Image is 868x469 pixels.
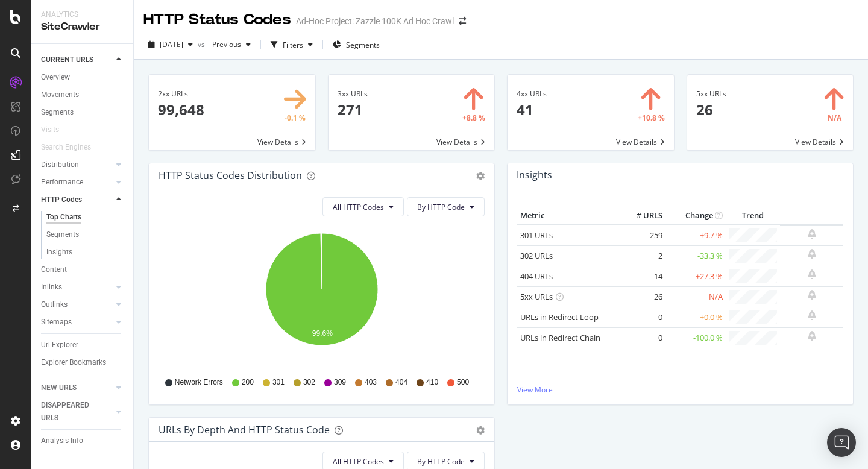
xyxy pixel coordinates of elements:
[520,332,600,343] a: URLs in Redirect Chain
[665,327,726,348] td: -100.0 %
[41,382,113,394] a: NEW URLS
[46,228,125,241] a: Segments
[41,382,77,394] div: NEW URLS
[41,281,113,294] a: Inlinks
[617,207,665,225] th: # URLS
[665,286,726,307] td: N/A
[207,39,241,49] span: Previous
[808,249,816,259] div: bell-plus
[175,377,223,388] span: Network Errors
[41,339,125,351] a: Url Explorer
[41,316,113,329] a: Sitemaps
[41,89,125,101] a: Movements
[41,124,71,136] a: Visits
[827,428,856,457] div: Open Intercom Messenger
[808,310,816,320] div: bell-plus
[617,266,665,286] td: 14
[322,197,404,216] button: All HTTP Codes
[41,106,125,119] a: Segments
[41,399,102,424] div: DISAPPEARED URLS
[41,435,83,447] div: Analysis Info
[520,312,599,323] a: URLs in Redirect Loop
[41,141,103,154] a: Search Engines
[159,226,485,366] svg: A chart.
[41,124,59,136] div: Visits
[207,35,256,54] button: Previous
[160,39,183,49] span: 2025 Aug. 8th
[41,141,91,154] div: Search Engines
[41,54,113,66] a: CURRENT URLS
[726,207,780,225] th: Trend
[41,71,70,84] div: Overview
[41,10,124,20] div: Analytics
[242,377,254,388] span: 200
[334,377,346,388] span: 309
[296,15,454,27] div: Ad-Hoc Project: Zazzle 100K Ad Hoc Crawl
[46,246,72,259] div: Insights
[517,167,552,183] h4: Insights
[46,211,81,224] div: Top Charts
[41,54,93,66] div: CURRENT URLS
[41,399,113,424] a: DISAPPEARED URLS
[346,40,380,50] span: Segments
[617,307,665,327] td: 0
[41,194,82,206] div: HTTP Codes
[395,377,407,388] span: 404
[41,298,113,311] a: Outlinks
[143,10,291,30] div: HTTP Status Codes
[417,456,465,467] span: By HTTP Code
[41,316,72,329] div: Sitemaps
[41,339,78,351] div: Url Explorer
[41,435,125,447] a: Analysis Info
[520,271,553,282] a: 404 URLs
[407,197,485,216] button: By HTTP Code
[312,329,333,338] text: 99.6%
[272,377,285,388] span: 301
[41,20,124,34] div: SiteCrawler
[41,263,125,276] a: Content
[41,89,79,101] div: Movements
[159,169,302,181] div: HTTP Status Codes Distribution
[333,202,384,212] span: All HTTP Codes
[459,17,466,25] div: arrow-right-arrow-left
[517,207,617,225] th: Metric
[617,327,665,348] td: 0
[46,246,125,259] a: Insights
[143,35,198,54] button: [DATE]
[665,266,726,286] td: +27.3 %
[41,356,125,369] a: Explorer Bookmarks
[41,194,113,206] a: HTTP Codes
[365,377,377,388] span: 403
[665,307,726,327] td: +0.0 %
[617,245,665,266] td: 2
[159,424,330,436] div: URLs by Depth and HTTP Status Code
[328,35,385,54] button: Segments
[283,40,303,50] div: Filters
[46,211,125,224] a: Top Charts
[476,172,485,180] div: gear
[665,207,726,225] th: Change
[520,291,553,302] a: 5xx URLs
[266,35,318,54] button: Filters
[333,456,384,467] span: All HTTP Codes
[41,298,68,311] div: Outlinks
[41,176,113,189] a: Performance
[198,39,207,49] span: vs
[41,281,62,294] div: Inlinks
[617,225,665,246] td: 259
[665,225,726,246] td: +9.7 %
[617,286,665,307] td: 26
[303,377,315,388] span: 302
[457,377,469,388] span: 500
[808,229,816,239] div: bell-plus
[808,331,816,341] div: bell-plus
[520,250,553,261] a: 302 URLs
[476,426,485,435] div: gear
[665,245,726,266] td: -33.3 %
[517,385,843,395] a: View More
[41,106,74,119] div: Segments
[417,202,465,212] span: By HTTP Code
[41,159,79,171] div: Distribution
[41,71,125,84] a: Overview
[41,356,106,369] div: Explorer Bookmarks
